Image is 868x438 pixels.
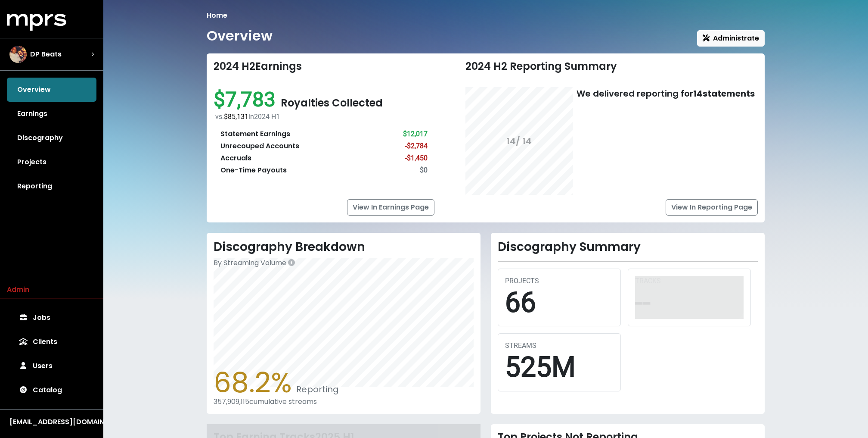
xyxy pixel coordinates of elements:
img: The selected account / producer [9,46,27,63]
a: Reporting [7,174,96,198]
h2: Discography Summary [498,240,758,254]
a: Users [7,354,96,378]
div: [EMAIL_ADDRESS][DOMAIN_NAME] [9,417,94,427]
div: $12,017 [403,129,428,139]
a: mprs logo [7,17,66,27]
div: 2024 H2 Earnings [214,60,434,73]
div: STREAMS [505,341,614,351]
li: Home [207,10,227,21]
a: Jobs [7,306,96,330]
b: 14 statements [693,88,755,100]
div: -$1,450 [405,153,428,163]
h2: Discography Breakdown [214,240,474,254]
div: Accruals [220,153,251,163]
a: View In Reporting Page [666,199,758,216]
div: 66 [505,286,614,319]
div: Unrecouped Accounts [220,141,299,151]
span: Reporting [292,383,339,395]
span: $7,783 [214,87,281,112]
a: Clients [7,330,96,354]
span: $85,131 [224,113,248,121]
div: -$2,784 [405,141,428,151]
a: View In Earnings Page [347,199,434,216]
nav: breadcrumb [207,10,765,21]
h1: Overview [207,28,273,44]
a: Earnings [7,102,96,126]
span: Royalties Collected [281,96,383,110]
div: Statement Earnings [220,129,290,139]
div: We delivered reporting for [577,87,755,100]
div: 525M [505,351,614,384]
button: Administrate [697,30,765,47]
button: [EMAIL_ADDRESS][DOMAIN_NAME] [7,416,96,428]
a: Projects [7,150,96,174]
a: Catalog [7,378,96,402]
span: DP Beats [30,49,62,59]
div: 2024 H2 Reporting Summary [465,60,758,73]
div: $0 [420,165,428,175]
span: Administrate [703,33,759,43]
div: 357,909,115 cumulative streams [214,397,474,406]
a: Discography [7,126,96,150]
span: By Streaming Volume [214,258,286,268]
span: 68.2% [214,363,292,402]
div: One-Time Payouts [220,165,287,175]
div: PROJECTS [505,276,614,286]
div: vs. in 2024 H1 [215,112,434,122]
